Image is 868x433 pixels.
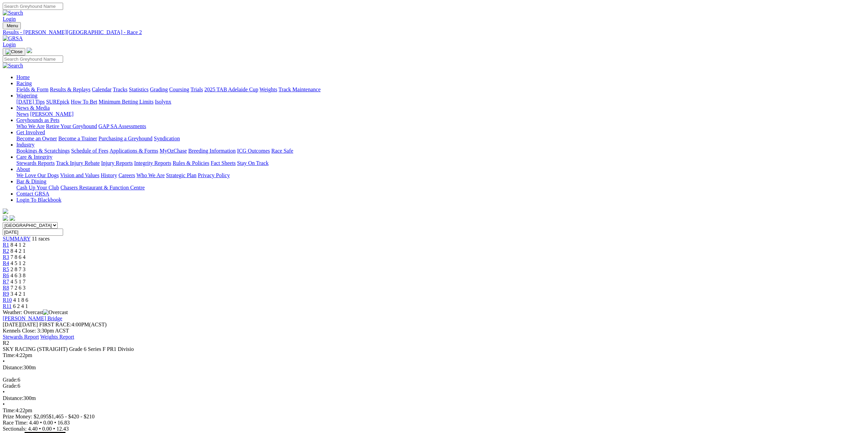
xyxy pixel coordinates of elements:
[198,172,230,178] a: Privacy Policy
[16,93,38,98] a: Wagering
[3,42,16,47] a: Login
[3,22,21,29] button: Toggle navigation
[279,87,321,92] a: Track Maintenance
[3,377,865,383] div: 6
[10,215,15,221] img: twitter.svg
[3,346,865,352] div: SKY RACING (STRAIGHT) Grade 6 Series F PR1 Divisio
[71,148,108,154] a: Schedule of Fees
[16,142,34,148] a: Industry
[16,154,53,160] a: Care & Integrity
[11,260,26,266] span: 4 5 1 2
[30,111,73,117] a: [PERSON_NAME]
[16,160,55,166] a: Stewards Reports
[190,87,203,92] a: Trials
[3,35,23,42] img: GRSA
[16,129,45,135] a: Get Involved
[16,111,865,117] div: News & Media
[3,215,8,221] img: facebook.svg
[16,105,50,111] a: News & Media
[3,401,5,407] span: •
[11,291,26,297] span: 3 4 2 1
[136,172,165,178] a: Who We Are
[101,160,133,166] a: Injury Reports
[16,99,45,105] a: [DATE] Tips
[3,322,20,327] span: [DATE]
[3,29,865,35] a: Results - [PERSON_NAME][GEOGRAPHIC_DATA] - Race 2
[3,383,865,389] div: 6
[118,172,135,178] a: Careers
[46,99,69,105] a: SUREpick
[16,136,57,141] a: Become an Owner
[3,260,9,266] a: R4
[3,242,9,248] span: R1
[39,426,41,432] span: •
[3,291,9,297] a: R9
[3,334,39,340] a: Stewards Report
[16,172,865,179] div: About
[3,279,9,284] a: R7
[3,365,865,371] div: 300m
[134,160,171,166] a: Integrity Reports
[204,87,258,92] a: 2025 TAB Adelaide Cup
[32,236,49,242] span: 11 races
[16,87,865,93] div: Racing
[16,136,865,142] div: Get Involved
[92,87,112,92] a: Calendar
[3,358,5,364] span: •
[160,148,187,154] a: MyOzChase
[3,414,865,420] div: Prize Money: $2,095
[11,285,26,291] span: 7 2 6 3
[40,334,74,340] a: Weights Report
[3,315,62,321] a: [PERSON_NAME] Bridge
[11,248,26,254] span: 8 4 2 1
[16,117,59,123] a: Greyhounds as Pets
[16,179,46,184] a: Bar & Dining
[3,389,5,395] span: •
[3,365,23,370] span: Distance:
[16,80,32,86] a: Racing
[71,99,98,105] a: How To Bet
[3,395,865,401] div: 300m
[3,63,23,69] img: Search
[173,160,209,166] a: Rules & Policies
[154,136,180,141] a: Syndication
[169,87,189,92] a: Coursing
[13,303,28,309] span: 6 2 4 1
[16,148,70,154] a: Bookings & Scratchings
[3,48,25,56] button: Toggle navigation
[237,148,270,154] a: ICG Outcomes
[3,285,9,291] span: R8
[11,242,26,248] span: 8 4 1 2
[3,236,30,242] a: SUMMARY
[11,279,26,284] span: 4 5 1 7
[16,99,865,105] div: Wagering
[16,160,865,166] div: Care & Integrity
[113,87,128,92] a: Tracks
[211,160,236,166] a: Fact Sheets
[11,254,26,260] span: 7 8 6 4
[39,322,71,327] span: FIRST RACE:
[101,172,117,178] a: History
[99,123,146,129] a: GAP SA Assessments
[3,248,9,254] a: R2
[237,160,268,166] a: Stay On Track
[42,426,52,432] span: 0.00
[3,328,865,334] div: Kennels Close: 3:30pm ACST
[3,254,9,260] span: R3
[3,297,12,303] a: R10
[43,420,53,426] span: 0.00
[3,229,63,236] input: Select date
[16,197,61,203] a: Login To Blackbook
[3,266,9,272] a: R5
[155,99,171,105] a: Isolynx
[28,426,38,432] span: 4.40
[16,87,48,92] a: Fields & Form
[3,407,865,414] div: 4:22pm
[16,166,30,172] a: About
[3,273,9,278] a: R6
[16,191,49,197] a: Contact GRSA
